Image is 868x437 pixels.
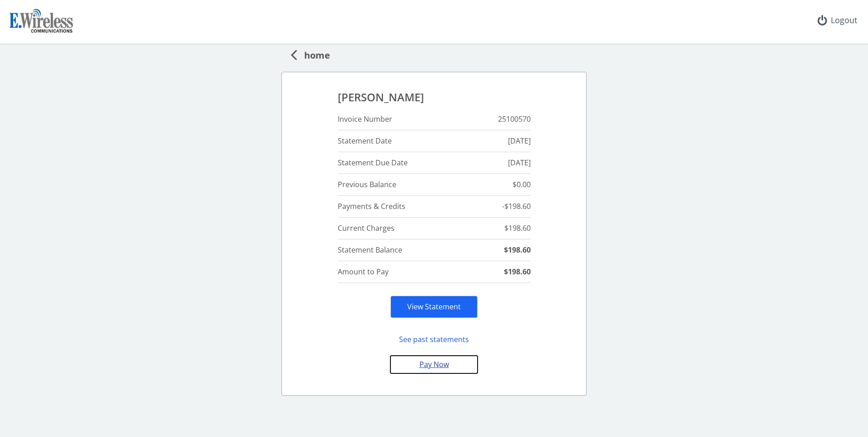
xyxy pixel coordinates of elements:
[466,130,531,152] td: [DATE]
[338,196,466,218] td: Payments & Credits
[466,239,531,261] td: $198.60
[466,152,531,174] td: [DATE]
[338,87,531,109] td: [PERSON_NAME]
[466,218,531,239] td: $198.60
[338,152,466,174] td: Statement Due Date
[466,109,531,130] td: 25100570
[338,261,466,283] td: Amount to Pay
[390,296,478,318] div: View Statement
[338,174,466,196] td: Previous Balance
[407,302,461,312] a: View Statement
[390,331,478,348] button: See past statements
[338,109,466,130] td: Invoice Number
[466,196,531,218] td: -$198.60
[338,218,466,239] td: Current Charges
[297,45,330,62] span: home
[338,130,466,152] td: Statement Date
[466,174,531,196] td: $0.00
[338,239,466,261] td: Statement Balance
[390,356,478,373] button: Pay Now
[466,261,531,283] td: $198.60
